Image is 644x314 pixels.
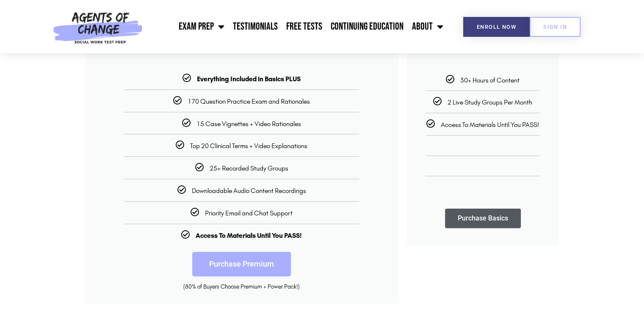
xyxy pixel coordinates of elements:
[174,16,229,37] a: Exam Prep
[463,17,530,37] a: Enroll Now
[543,24,567,30] span: SIGN IN
[192,252,291,276] a: Purchase Premium
[188,97,310,105] span: 170 Question Practice Exam and Rationales
[197,75,301,83] b: Everything Included in Basics PLUS
[326,16,408,37] a: Continuing Education
[408,16,448,37] a: About
[192,187,306,195] span: Downloadable Audio Content Recordings
[445,209,521,228] a: Purchase Basics
[530,17,580,37] a: SIGN IN
[210,164,288,172] span: 25+ Recorded Study Groups
[147,16,448,37] nav: Menu
[477,24,516,30] span: Enroll Now
[441,121,539,129] span: Access To Materials Until You PASS!
[460,76,520,84] span: 30+ Hours of Content
[229,16,282,37] a: Testimonials
[190,142,307,150] span: Top 20 Clinical Terms + Video Explanations
[196,120,301,128] span: 15 Case Vignettes + Video Rationales
[448,98,532,106] span: 2 Live Study Groups Per Month
[98,283,386,291] div: (80% of Buyers Choose Premium + Power Pack!)
[205,209,293,217] span: Priority Email and Chat Support
[282,16,326,37] a: Free Tests
[196,231,302,240] b: Access To Materials Until You PASS!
